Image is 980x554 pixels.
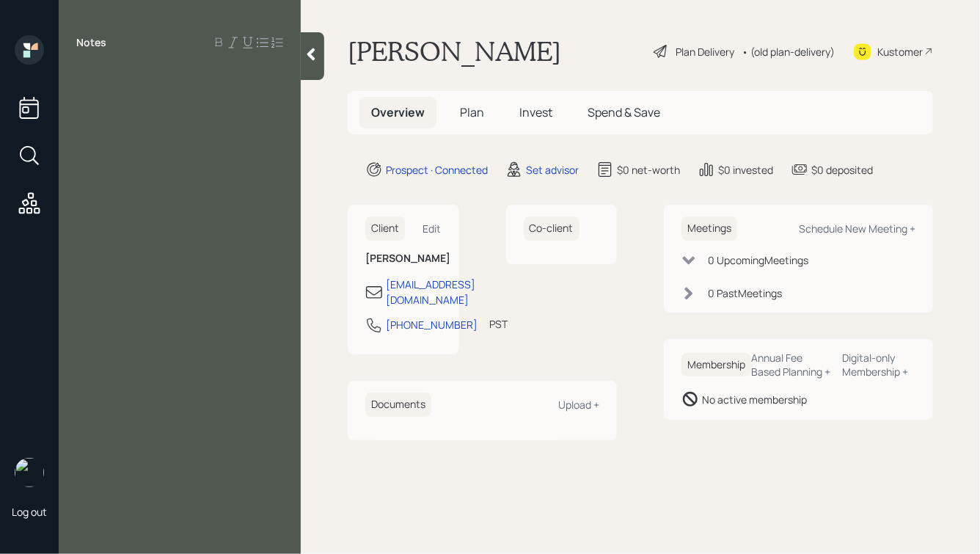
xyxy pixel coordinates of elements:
[843,351,915,379] div: Digital-only Membership +
[742,44,835,59] div: • (old plan-delivery)
[386,317,478,332] div: [PHONE_NUMBER]
[617,162,680,178] div: $0 net-worth
[558,398,599,412] div: Upload +
[811,162,873,178] div: $0 deposited
[489,316,508,332] div: PST
[877,44,923,59] div: Kustomer
[371,104,425,120] span: Overview
[76,35,106,50] label: Notes
[386,277,475,307] div: [EMAIL_ADDRESS][DOMAIN_NAME]
[799,222,915,236] div: Schedule New Meeting +
[681,353,751,377] h6: Membership
[365,216,405,241] h6: Client
[751,351,831,379] div: Annual Fee Based Planning +
[524,216,579,241] h6: Co-client
[423,222,442,236] div: Edit
[676,44,734,59] div: Plan Delivery
[681,216,737,241] h6: Meetings
[365,252,442,265] h6: [PERSON_NAME]
[15,458,44,487] img: hunter_neumayer.jpg
[708,285,782,301] div: 0 Past Meeting s
[365,393,431,417] h6: Documents
[386,162,488,178] div: Prospect · Connected
[526,162,579,178] div: Set advisor
[348,35,561,68] h1: [PERSON_NAME]
[702,392,807,407] div: No active membership
[718,162,773,178] div: $0 invested
[460,104,484,120] span: Plan
[708,252,808,268] div: 0 Upcoming Meeting s
[588,104,660,120] span: Spend & Save
[519,104,552,120] span: Invest
[12,505,47,519] div: Log out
